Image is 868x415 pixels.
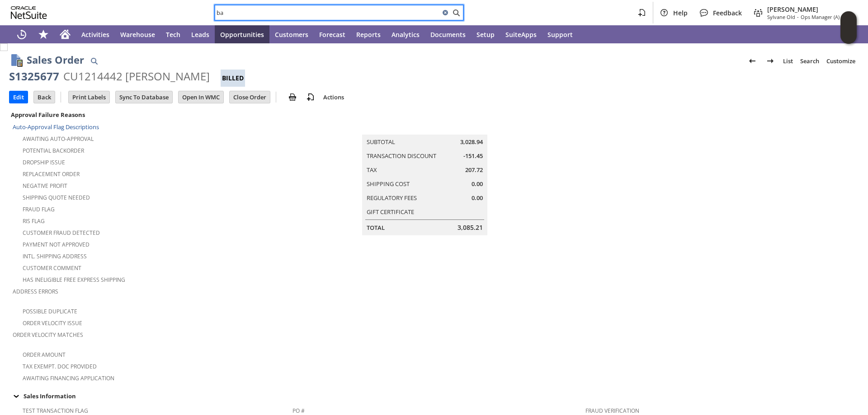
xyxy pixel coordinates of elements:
[16,29,27,40] svg: Recent Records
[115,25,160,43] a: Warehouse
[765,56,776,66] img: Next
[542,25,578,43] a: Support
[166,30,180,39] span: Tech
[425,25,471,43] a: Documents
[23,276,125,284] a: Has Ineligible Free Express Shipping
[116,91,172,103] input: Sync To Database
[367,194,417,202] a: Regulatory Fees
[275,30,308,39] span: Customers
[38,29,49,40] svg: Shortcuts
[76,25,115,43] a: Activities
[472,194,483,202] span: 0.00
[69,91,109,103] input: Print Labels
[23,308,77,315] a: Possible Duplicate
[23,229,100,237] a: Customer Fraud Detected
[11,25,33,43] a: Recent Records
[314,25,351,43] a: Forecast
[472,180,483,188] span: 0.00
[23,135,94,143] a: Awaiting Auto-Approval
[269,25,314,43] a: Customers
[362,120,487,135] caption: Summary
[23,264,81,272] a: Customer Comment
[33,25,54,43] div: Shortcuts
[215,25,269,43] a: Opportunities
[823,54,859,68] a: Customize
[27,52,84,67] h1: Sales Order
[220,30,264,39] span: Opportunities
[120,30,155,39] span: Warehouse
[547,30,573,39] span: Support
[767,14,795,20] span: Sylvane Old
[471,25,500,43] a: Setup
[23,217,45,225] a: RIS flag
[367,152,436,160] a: Transaction Discount
[9,109,289,121] div: Approval Failure Reasons
[673,9,688,17] span: Help
[63,69,210,84] div: CU1214442 [PERSON_NAME]
[60,29,71,40] svg: Home
[713,9,742,17] span: Feedback
[797,54,823,68] a: Search
[23,205,55,213] a: Fraud Flag
[215,7,440,18] input: Search
[367,224,385,232] a: Total
[23,194,90,201] a: Shipping Quote Needed
[356,30,381,39] span: Reports
[23,170,80,178] a: Replacement Order
[23,147,84,154] a: Potential Backorder
[779,54,797,68] a: List
[186,25,215,43] a: Leads
[23,252,87,260] a: Intl. Shipping Address
[801,14,852,20] span: Ops Manager (A) (F2L)
[476,30,495,39] span: Setup
[13,123,99,131] a: Auto-Approval Flag Descriptions
[430,30,466,39] span: Documents
[34,91,55,103] input: Back
[351,25,386,43] a: Reports
[319,30,345,39] span: Forecast
[292,407,305,415] a: PO #
[585,407,639,415] a: Fraud Verification
[287,92,298,103] img: print.svg
[505,30,537,39] span: SuiteApps
[230,91,270,103] input: Close Order
[840,28,857,44] span: Oracle Guided Learning Widget. To move around, please hold and drag
[392,30,420,39] span: Analytics
[367,208,414,216] a: Gift Certificate
[460,138,483,146] span: 3,028.94
[797,14,799,20] span: -
[23,159,65,166] a: Dropship Issue
[11,6,47,19] svg: logo
[500,25,542,43] a: SuiteApps
[221,70,245,87] div: Billed
[840,11,857,44] iframe: Click here to launch Oracle Guided Learning Help Panel
[9,69,59,84] div: S1325677
[89,56,99,66] img: Quick Find
[23,374,114,382] a: Awaiting Financing Application
[81,30,109,39] span: Activities
[160,25,186,43] a: Tech
[367,166,377,174] a: Tax
[747,56,758,66] img: Previous
[54,25,76,43] a: Home
[23,407,88,415] a: Test Transaction Flag
[386,25,425,43] a: Analytics
[23,351,66,359] a: Order Amount
[9,390,859,402] td: Sales Information
[13,331,83,339] a: Order Velocity Matches
[305,92,316,103] img: add-record.svg
[451,7,462,18] svg: Search
[458,223,483,232] span: 3,085.21
[9,91,28,103] input: Edit
[320,93,348,101] a: Actions
[367,180,410,188] a: Shipping Cost
[463,152,483,160] span: -151.45
[23,319,82,327] a: Order Velocity Issue
[23,241,90,248] a: Payment not approved
[191,30,209,39] span: Leads
[23,182,67,190] a: Negative Profit
[23,363,97,370] a: Tax Exempt. Doc Provided
[179,91,223,103] input: Open In WMC
[367,138,395,146] a: Subtotal
[465,166,483,174] span: 207.72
